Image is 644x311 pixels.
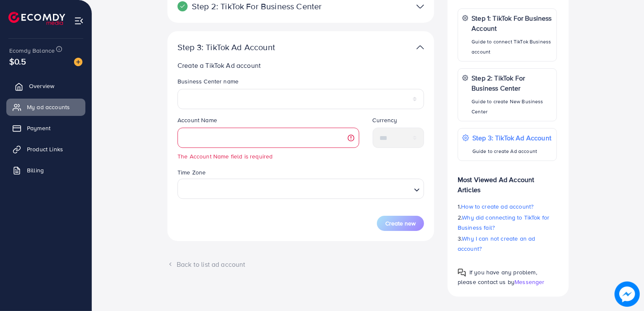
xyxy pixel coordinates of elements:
[416,41,424,54] img: TikTok partner
[167,260,434,269] div: Back to list ad account
[6,141,85,158] a: Product Links
[9,46,55,55] span: Ecomdy Balance
[6,78,85,94] a: Overview
[458,268,537,286] span: If you have any problem, please contact us by
[615,282,640,307] img: image
[458,234,535,253] span: Why I can not create an ad account?
[385,219,416,228] span: Create new
[514,278,544,286] span: Messenger
[458,168,557,195] p: Most Viewed Ad Account Articles
[373,116,424,128] legend: Currency
[472,146,551,156] p: Guide to create Ad account
[27,166,44,174] span: Billing
[461,202,533,211] span: How to create ad account?
[472,37,552,57] p: Guide to connect TikTok Business account
[6,120,85,137] a: Payment
[458,213,549,232] span: Why did connecting to TikTok for Business fail?
[27,103,70,111] span: My ad accounts
[472,133,551,143] p: Step 3: TikTok Ad Account
[6,99,85,115] a: My ad accounts
[458,233,557,254] p: 3.
[74,16,84,26] img: menu
[9,55,27,67] span: $0.5
[27,145,63,153] span: Product Links
[178,42,337,52] p: Step 3: TikTok Ad Account
[181,181,411,196] input: Search for option
[178,1,337,11] p: Step 2: TikTok For Business Center
[74,58,82,66] img: image
[416,0,424,13] img: TikTok partner
[178,168,206,177] label: Time Zone
[8,12,65,25] img: logo
[6,162,85,179] a: Billing
[178,152,359,161] small: The Account Name field is required
[178,116,359,128] legend: Account Name
[27,124,50,132] span: Payment
[472,97,552,117] p: Guide to create New Business Center
[472,13,552,33] p: Step 1: TikTok For Business Account
[458,212,557,233] p: 2.
[377,216,424,231] button: Create new
[178,60,427,70] p: Create a TikTok Ad account
[178,179,424,199] div: Search for option
[458,201,557,212] p: 1.
[458,268,466,277] img: Popup guide
[472,73,552,93] p: Step 2: TikTok For Business Center
[178,77,424,89] legend: Business Center name
[29,82,54,90] span: Overview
